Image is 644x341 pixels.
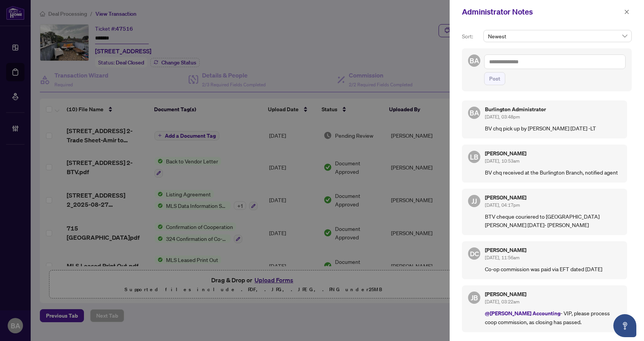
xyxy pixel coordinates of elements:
[470,107,479,118] span: BA
[485,265,621,273] p: Co-op commission was paid via EFT dated [DATE]
[485,168,621,176] p: BV chq received at the Burlington Branch, notified agent
[484,72,505,85] button: Post
[485,114,520,120] span: [DATE], 03:48pm
[485,195,621,200] h5: [PERSON_NAME]
[624,9,629,15] span: close
[485,255,519,260] span: [DATE], 11:56am
[613,314,636,337] button: Open asap
[485,309,621,326] p: - VIP, please process coop commission, as closing has passed.
[485,151,621,156] h5: [PERSON_NAME]
[485,299,519,305] span: [DATE], 03:22am
[471,292,478,303] span: JB
[470,55,479,66] span: BA
[470,249,479,259] span: DC
[462,32,480,41] p: Sort:
[488,30,627,42] span: Newest
[472,196,477,206] span: JJ
[485,158,519,164] span: [DATE], 10:53am
[485,247,621,253] h5: [PERSON_NAME]
[485,292,621,297] h5: [PERSON_NAME]
[485,202,520,208] span: [DATE], 04:17pm
[485,310,560,317] span: @[PERSON_NAME] Accounting
[485,107,621,112] h5: Burlington Administrator
[462,6,622,18] div: Administrator Notes
[485,212,621,229] p: BTV cheque couriered to [GEOGRAPHIC_DATA][PERSON_NAME] [DATE]- [PERSON_NAME]
[485,124,621,132] p: BV chq pick up by [PERSON_NAME] [DATE] -LT
[470,152,478,162] span: LB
